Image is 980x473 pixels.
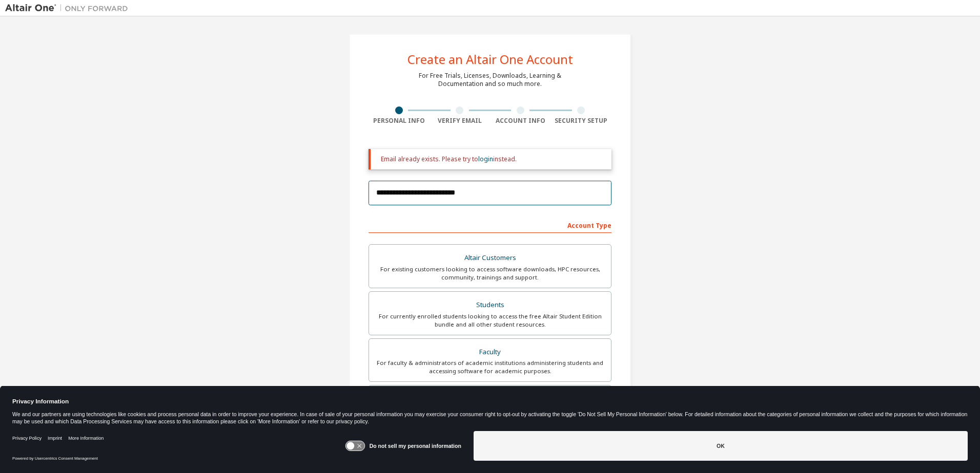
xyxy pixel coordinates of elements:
[430,117,491,125] div: Verify Email
[419,72,561,88] div: For Free Trials, Licenses, Downloads, Learning & Documentation and so much more.
[407,53,573,66] div: Create an Altair One Account
[490,117,551,125] div: Account Info
[369,117,430,125] div: Personal Info
[375,345,605,359] div: Faculty
[369,217,611,233] div: Account Type
[375,359,605,375] div: For faculty & administrators of academic institutions administering students and accessing softwa...
[551,117,612,125] div: Security Setup
[478,155,493,163] a: login
[5,3,133,13] img: Altair One
[381,155,603,163] div: Email already exists. Please try to instead.
[375,265,605,282] div: For existing customers looking to access software downloads, HPC resources, community, trainings ...
[375,298,605,312] div: Students
[375,312,605,329] div: For currently enrolled students looking to access the free Altair Student Edition bundle and all ...
[375,251,605,265] div: Altair Customers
